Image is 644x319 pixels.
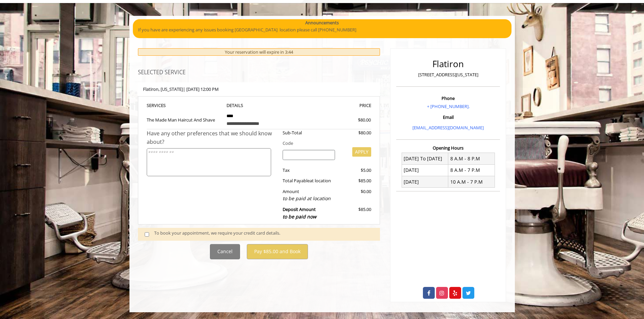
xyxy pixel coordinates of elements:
button: Cancel [210,244,240,259]
b: Flatiron | [DATE] 12:00 PM [143,86,219,92]
div: Total Payable [278,177,340,184]
div: Your reservation will expire in 3:44 [138,48,380,56]
p: If you have are experiencing any issues booking [GEOGRAPHIC_DATA] location please call [PHONE_NUM... [138,26,506,33]
th: DETAILS [221,102,296,109]
td: 10 A.M - 7 P.M [448,176,495,188]
div: $80.00 [340,129,371,136]
div: To book your appointment, we require your credit card details. [154,230,373,239]
td: The Made Man Haircut And Shave [147,109,222,129]
p: [STREET_ADDRESS][US_STATE] [398,71,498,78]
td: [DATE] [402,176,448,188]
div: to be paid at location [283,195,335,202]
h2: Flatiron [398,59,498,69]
th: SERVICE [147,102,222,109]
th: PRICE [296,102,372,109]
span: , [US_STATE] [159,86,183,92]
div: $85.00 [340,177,371,184]
td: [DATE] To [DATE] [402,153,448,164]
div: Tax [278,167,340,174]
button: Pay $85.00 and Book [247,244,308,259]
b: Deposit Amount [283,206,316,220]
a: [EMAIL_ADDRESS][DOMAIN_NAME] [412,125,484,131]
h3: Opening Hours [396,145,500,150]
div: Code [278,140,371,147]
h3: Phone [398,96,498,101]
a: + [PHONE_NUMBER]. [427,103,470,109]
div: Amount [278,188,340,203]
button: APPLY [352,147,371,157]
b: Announcements [305,19,339,26]
h3: SELECTED SERVICE [138,70,380,76]
td: 8 A.M - 7 P.M [448,164,495,176]
span: S [163,102,166,108]
div: $0.00 [340,188,371,203]
span: at location [310,178,331,184]
h3: Email [398,115,498,119]
div: Have any other preferences that we should know about? [147,129,278,147]
span: to be paid now [283,213,316,220]
td: 8 A.M - 8 P.M [448,153,495,164]
td: [DATE] [402,164,448,176]
div: $5.00 [340,167,371,174]
div: $80.00 [334,116,371,124]
div: $85.00 [340,206,371,220]
div: Sub-Total [278,129,340,136]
